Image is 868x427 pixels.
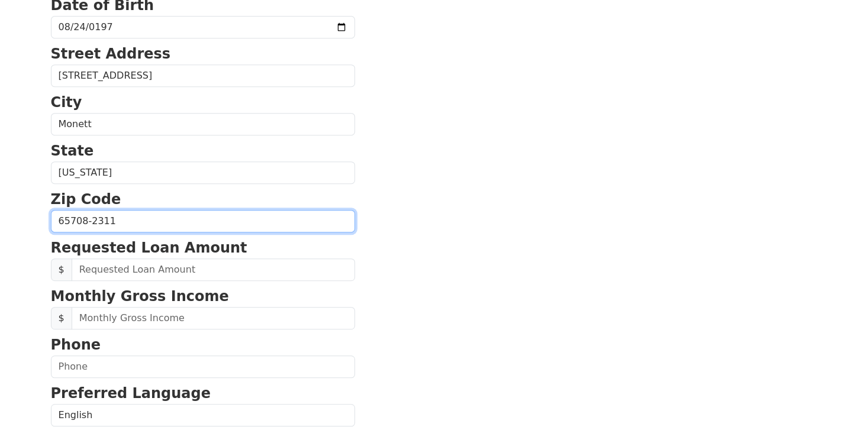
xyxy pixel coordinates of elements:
[51,258,72,281] span: $
[51,46,171,62] strong: Street Address
[51,64,355,87] input: Street Address
[51,337,101,353] strong: Phone
[51,94,82,111] strong: City
[72,307,355,329] input: Monthly Gross Income
[51,307,72,329] span: $
[51,286,355,307] p: Monthly Gross Income
[51,113,355,135] input: City
[51,210,355,232] input: Zip Code
[51,240,247,256] strong: Requested Loan Amount
[51,143,94,159] strong: State
[51,385,211,402] strong: Preferred Language
[51,355,355,378] input: Phone
[72,258,355,281] input: Requested Loan Amount
[51,191,121,208] strong: Zip Code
